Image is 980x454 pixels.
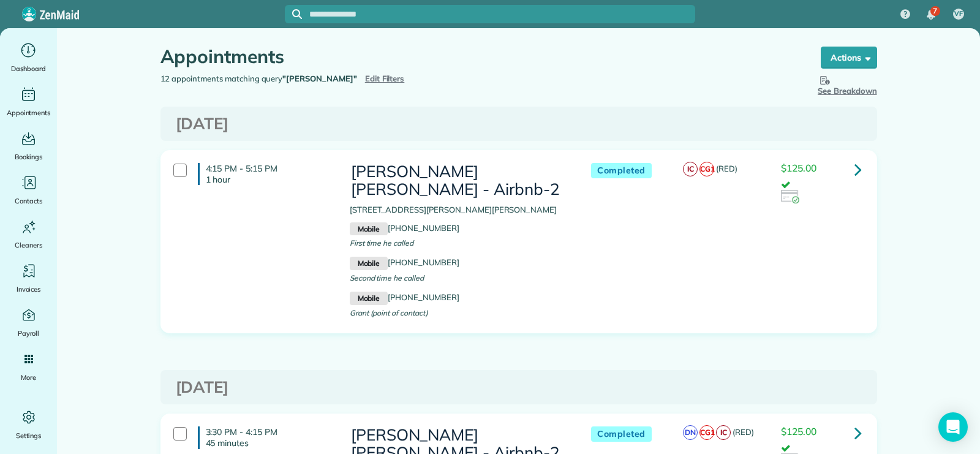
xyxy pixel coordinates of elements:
[350,292,459,302] a: Mobile[PHONE_NUMBER]
[18,327,40,339] span: Payroll
[17,283,41,295] span: Invoices
[350,257,388,270] small: Mobile
[282,74,356,83] strong: "[PERSON_NAME]"
[15,195,42,207] span: Contacts
[821,47,877,69] button: Actions
[781,425,816,437] span: $125.00
[716,164,737,173] span: (RED)
[176,379,862,396] h3: [DATE]
[683,425,698,440] span: DN
[350,222,388,236] small: Mobile
[292,9,302,19] svg: Focus search
[591,163,652,178] span: Completed
[938,412,968,442] div: Open Intercom Messenger
[11,62,46,75] span: Dashboard
[350,257,459,267] a: Mobile[PHONE_NUMBER]
[350,273,424,282] span: Second time he called
[21,371,36,384] span: More
[733,427,754,437] span: (RED)
[699,425,714,440] span: CG1
[206,174,331,185] p: 1 hour
[918,1,944,28] div: 7 unread notifications
[716,425,731,440] span: IC
[16,429,42,442] span: Settings
[683,162,698,176] span: IC
[818,73,877,97] button: See Breakdown
[350,163,567,198] h3: [PERSON_NAME] [PERSON_NAME] - Airbnb-2
[285,9,302,19] button: Focus search
[5,129,52,163] a: Bookings
[15,239,42,251] span: Cleaners
[818,73,877,96] span: See Breakdown
[350,292,388,305] small: Mobile
[5,85,52,119] a: Appointments
[591,426,652,442] span: Completed
[151,73,519,85] div: 12 appointments matching query
[350,223,459,233] a: Mobile[PHONE_NUMBER]
[5,40,52,75] a: Dashboard
[781,162,816,174] span: $125.00
[933,6,937,16] span: 7
[15,151,43,163] span: Bookings
[5,217,52,251] a: Cleaners
[5,173,52,207] a: Contacts
[5,407,52,442] a: Settings
[7,107,51,119] span: Appointments
[350,308,428,317] span: Grant (point of contact)
[160,47,797,67] h1: Appointments
[198,426,331,448] h4: 3:30 PM - 4:15 PM
[176,115,862,133] h3: [DATE]
[206,437,331,448] p: 45 minutes
[954,9,963,19] span: VF
[350,238,413,248] span: First time he called
[781,190,799,203] img: icon_credit_card_success-27c2c4fc500a7f1a58a13ef14842cb958d03041fefb464fd2e53c949a5770e83.png
[350,204,567,216] p: [STREET_ADDRESS][PERSON_NAME][PERSON_NAME]
[5,261,52,295] a: Invoices
[198,163,331,185] h4: 4:15 PM - 5:15 PM
[5,305,52,339] a: Payroll
[365,74,405,83] a: Edit Filters
[699,162,714,176] span: CG1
